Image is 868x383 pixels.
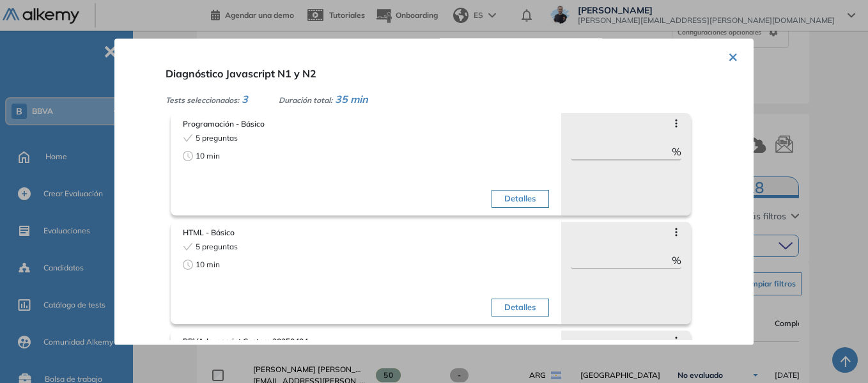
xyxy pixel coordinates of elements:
[196,241,238,253] span: 5 preguntas
[492,190,548,208] button: Detalles
[183,118,549,130] span: Programación - Básico
[183,133,193,143] span: check
[166,67,316,80] span: Diagnóstico Javascript N1 y N2
[196,150,220,162] span: 10 min
[242,93,248,106] span: 3
[672,253,681,268] span: %
[183,336,549,347] span: BBVA Javascript Custom 20250404
[196,132,238,144] span: 5 preguntas
[166,95,239,105] span: Tests seleccionados:
[804,322,868,383] iframe: Chat Widget
[335,93,368,106] span: 35 min
[804,322,868,383] div: Widget de chat
[728,43,738,68] button: ×
[196,259,220,270] span: 10 min
[183,260,193,270] span: clock-circle
[279,95,332,105] span: Duración total:
[183,151,193,161] span: clock-circle
[672,144,681,159] span: %
[492,299,548,317] button: Detalles
[183,227,549,238] span: HTML - Básico
[183,242,193,252] span: check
